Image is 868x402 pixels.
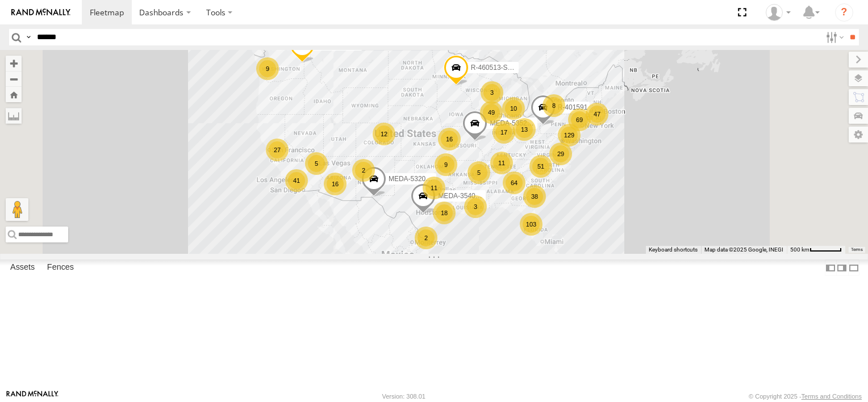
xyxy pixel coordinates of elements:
div: 129 [558,124,581,146]
div: 103 [520,213,542,236]
div: 8 [542,94,565,117]
i: ? [835,3,853,22]
div: Version: 308.01 [382,393,425,400]
button: Zoom Home [6,87,22,102]
div: 11 [423,177,445,199]
label: Hide Summary Table [848,259,859,276]
div: 5 [305,152,328,175]
div: 29 [549,143,572,165]
label: Search Filter Options [821,29,846,45]
div: © Copyright 2025 - [749,393,862,400]
div: 2 [352,159,375,182]
div: 16 [438,128,461,150]
button: Map Scale: 500 km per 53 pixels [787,246,845,254]
div: 3 [481,81,503,104]
a: Terms and Conditions [802,393,862,400]
button: Zoom in [6,56,22,71]
label: Assets [5,260,40,276]
span: MEDA-532005-Roll [389,175,447,183]
span: Map data ©2025 Google, INEGI [704,246,783,253]
button: Drag Pegman onto the map to open Street View [6,198,28,221]
div: 9 [256,57,279,80]
div: 3 [464,195,487,218]
a: Visit our Website [6,391,59,402]
div: 12 [373,123,395,145]
button: Keyboard shortcuts [649,246,698,254]
span: MEDA-535204-Roll [490,119,548,127]
span: R-401591 [558,103,588,111]
div: 17 [493,121,515,144]
div: Brianna Droddy [762,4,795,21]
div: 27 [266,139,289,161]
span: 500 km [790,246,809,253]
label: Dock Summary Table to the Left [825,259,836,276]
div: 5 [468,161,490,184]
span: MEDA-354010-Roll [438,192,496,200]
div: 69 [568,108,591,131]
div: 13 [513,118,536,141]
div: 49 [480,101,503,124]
div: 51 [529,155,552,178]
div: 9 [435,153,457,176]
div: 10 [502,97,525,120]
div: 11 [490,152,513,174]
label: Measure [6,108,22,124]
label: Dock Summary Table to the Right [836,259,848,276]
a: Terms (opens in new tab) [851,247,863,252]
div: 2 [415,227,437,249]
span: R-460513-Swing [471,64,521,72]
label: Search Query [24,29,33,45]
div: 16 [324,173,347,195]
img: rand-logo.svg [11,9,70,16]
div: 18 [433,202,456,224]
div: 38 [523,185,546,208]
div: 47 [586,103,608,125]
div: 41 [285,169,308,192]
label: Fences [41,260,80,276]
label: Map Settings [849,127,868,143]
button: Zoom out [6,71,22,87]
div: 64 [503,171,525,194]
